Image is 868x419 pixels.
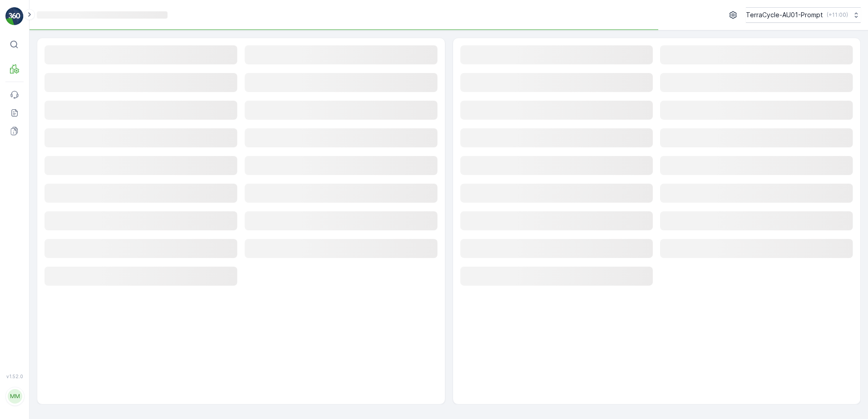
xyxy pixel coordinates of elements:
span: v 1.52.0 [5,374,24,379]
p: TerraCycle-AU01-Prompt [746,10,823,19]
p: ( +11:00 ) [827,11,848,19]
button: TerraCycle-AU01-Prompt(+11:00) [746,7,861,23]
button: MM [5,381,24,412]
img: logo [5,7,24,25]
div: MM [8,389,22,404]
